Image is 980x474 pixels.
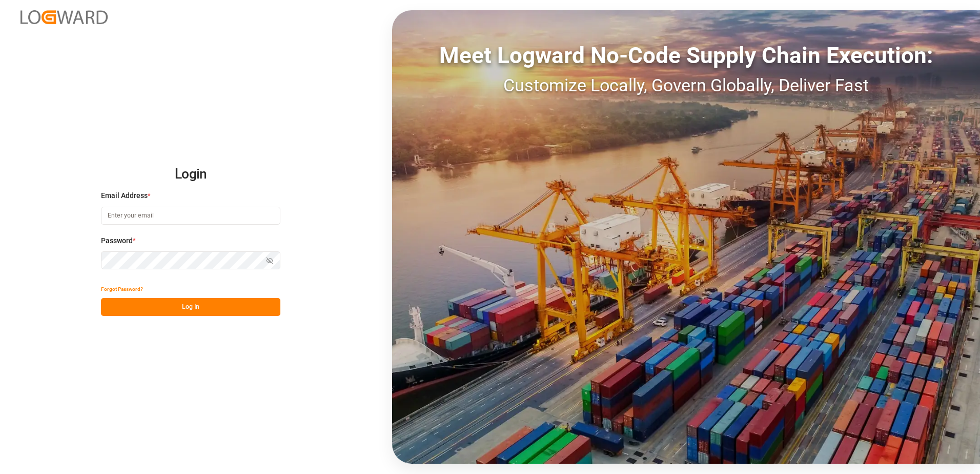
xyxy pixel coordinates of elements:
[392,72,980,98] div: Customize Locally, Govern Globally, Deliver Fast
[101,298,280,316] button: Log In
[392,38,980,72] div: Meet Logward No-Code Supply Chain Execution:
[21,10,108,24] img: Logward_new_orange.png
[101,207,280,225] input: Enter your email
[101,190,148,201] span: Email Address
[101,280,143,298] button: Forgot Password?
[101,235,133,246] span: Password
[101,158,280,191] h2: Login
